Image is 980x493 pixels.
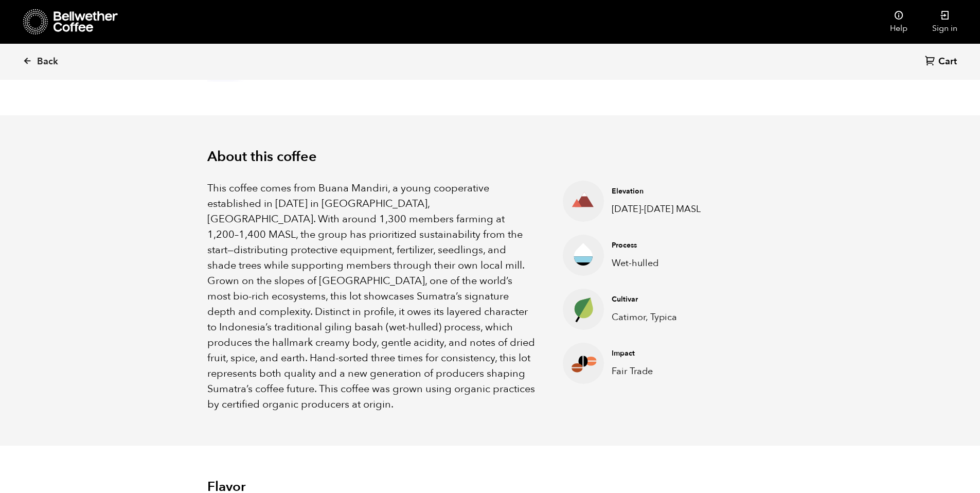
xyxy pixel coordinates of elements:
p: Catimor, Typica [612,310,709,324]
h4: Process [612,240,709,251]
a: Cart [925,55,959,69]
h4: Impact [612,348,709,359]
p: Wet-hulled [612,256,709,270]
h2: About this coffee [207,149,773,165]
h4: Elevation [612,186,709,197]
span: Cart [938,56,957,68]
span: Back [37,56,58,68]
p: Fair Trade [612,364,709,378]
h4: Cultivar [612,294,709,305]
p: This coffee comes from Buana Mandiri, a young cooperative established in [DATE] in [GEOGRAPHIC_DA... [207,181,538,412]
p: [DATE]-[DATE] MASL [612,202,709,216]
